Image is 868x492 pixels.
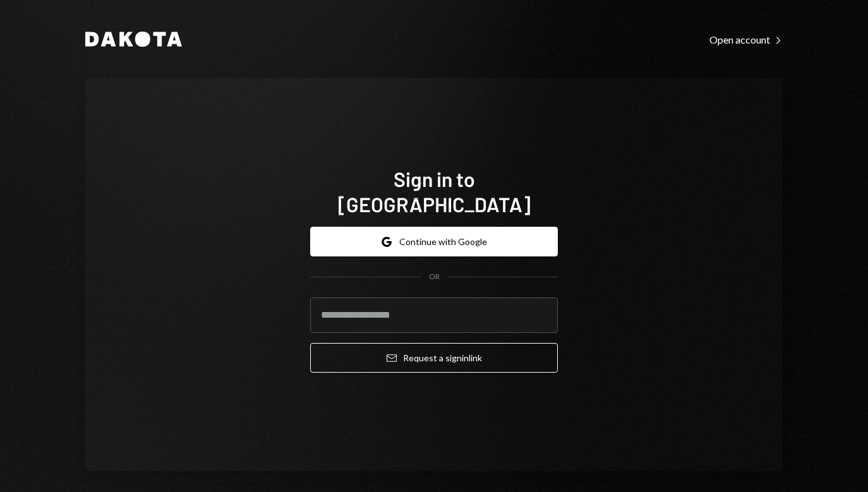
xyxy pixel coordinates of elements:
div: Open account [709,33,783,46]
h1: Sign in to [GEOGRAPHIC_DATA] [310,166,558,217]
div: OR [429,272,440,282]
button: Continue with Google [310,227,558,256]
a: Open account [709,32,783,46]
button: Request a signinlink [310,343,558,373]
